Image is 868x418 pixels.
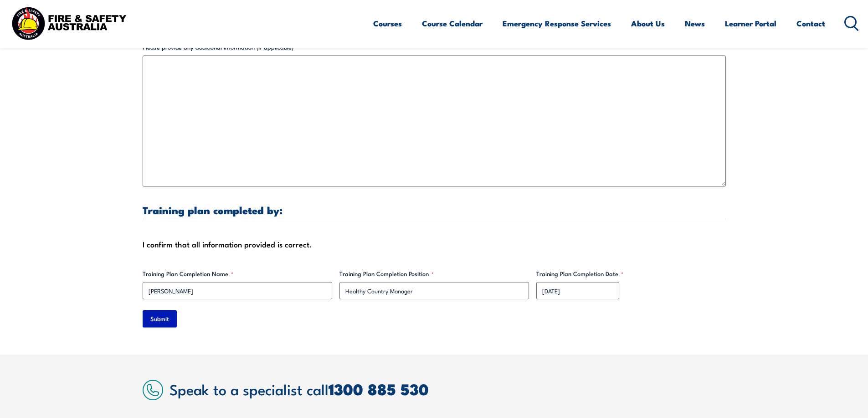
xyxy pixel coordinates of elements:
[169,381,726,397] h2: Speak to a specialist call
[329,377,429,401] a: 1300 885 530
[143,237,726,251] div: I confirm that all information provided is correct.
[503,11,611,35] a: Emergency Response Services
[143,269,332,278] label: Training Plan Completion Name
[143,205,726,215] h3: Training plan completed by:
[631,11,665,35] a: About Us
[725,11,776,35] a: Learner Portal
[373,11,402,35] a: Courses
[536,269,726,278] label: Training Plan Completion Date
[422,11,483,35] a: Course Calendar
[796,11,825,35] a: Contact
[685,11,705,35] a: News
[339,269,529,278] label: Training Plan Completion Position
[536,282,619,299] input: dd/mm/yyyy
[143,310,177,327] input: Submit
